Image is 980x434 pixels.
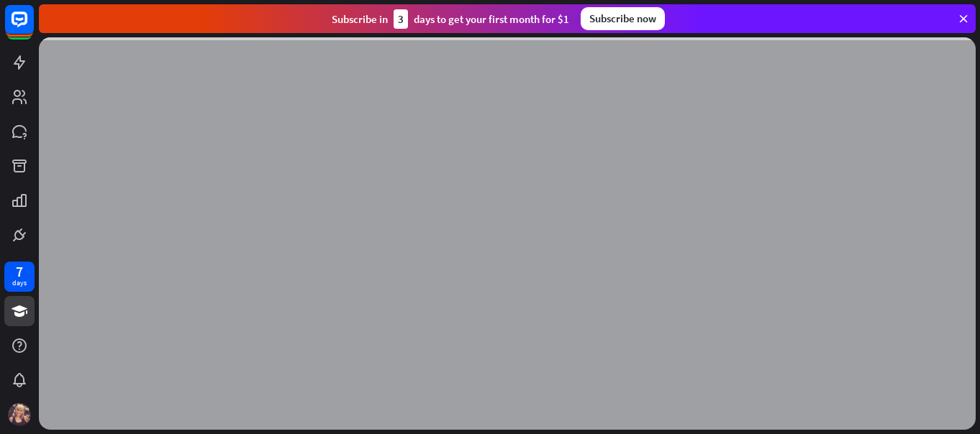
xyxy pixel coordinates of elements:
div: 3 [394,9,408,29]
div: 7 [16,265,23,278]
div: Subscribe in days to get your first month for $1 [332,9,569,29]
a: 7 days [4,262,35,292]
div: days [12,278,27,288]
div: Subscribe now [581,7,665,30]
